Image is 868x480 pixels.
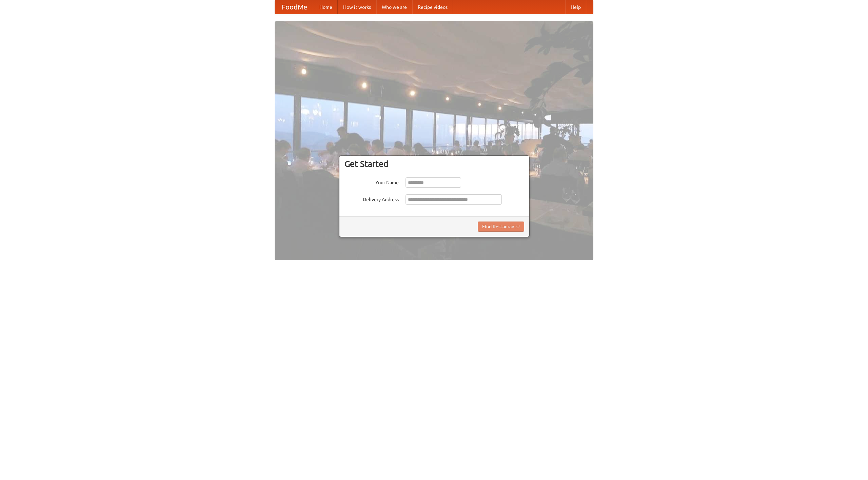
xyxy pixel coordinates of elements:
a: Help [565,0,586,14]
label: Delivery Address [344,194,399,203]
a: How it works [338,0,376,14]
h3: Get Started [344,159,524,169]
a: Who we are [376,0,412,14]
a: Home [314,0,338,14]
a: FoodMe [275,0,314,14]
a: Recipe videos [412,0,453,14]
button: Find Restaurants! [478,222,524,232]
label: Your Name [344,177,399,186]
